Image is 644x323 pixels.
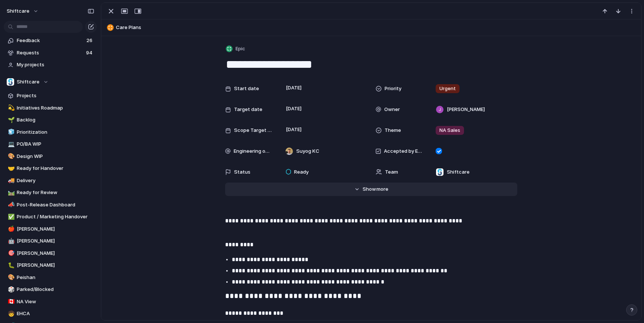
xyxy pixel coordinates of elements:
[4,199,97,210] a: 📣Post-Release Dashboard
[447,168,470,176] span: Shiftcare
[17,92,94,99] span: Projects
[17,116,94,124] span: Backlog
[17,104,94,112] span: Initiatives Roadmap
[7,189,14,196] button: 🛤️
[8,213,13,221] div: ✅
[234,106,262,113] span: Target date
[4,224,97,235] div: 🍎[PERSON_NAME]
[8,200,13,209] div: 📣
[8,116,13,124] div: 🌱
[294,168,309,176] span: Ready
[8,261,13,270] div: 🐛
[234,148,273,155] span: Engineering owner
[376,186,388,193] span: more
[439,85,456,92] span: Urgent
[8,249,13,257] div: 🎯
[17,153,94,160] span: Design WIP
[7,116,14,124] button: 🌱
[4,175,97,186] a: 🚚Delivery
[4,211,97,222] div: ✅Product / Marketing Handover
[17,298,94,305] span: NA View
[17,37,84,44] span: Feedback
[7,274,14,281] button: 🎨
[7,213,14,221] button: ✅
[4,187,97,198] a: 🛤️Ready for Review
[284,125,304,134] span: [DATE]
[17,213,94,221] span: Product / Marketing Handover
[4,296,97,307] a: 🇨🇦NA View
[4,235,97,247] a: 🤖[PERSON_NAME]
[8,297,13,306] div: 🇨🇦
[284,104,304,113] span: [DATE]
[4,272,97,283] div: 🎨Peishan
[7,237,14,245] button: 🤖
[384,106,400,113] span: Owner
[4,284,97,295] a: 🎲Parked/Blocked
[17,189,94,196] span: Ready for Review
[385,127,401,134] span: Theme
[116,24,638,31] span: Care Plans
[7,250,14,257] button: 🎯
[4,35,97,46] a: Feedback26
[385,168,398,176] span: Team
[17,165,94,172] span: Ready for Handover
[4,76,97,88] button: Shiftcare
[4,90,97,101] a: Projects
[8,237,13,246] div: 🤖
[296,148,319,155] span: Suyog KC
[17,310,94,317] span: EHCA
[4,260,97,271] a: 🐛[PERSON_NAME]
[86,49,94,57] span: 94
[234,168,250,176] span: Status
[7,7,29,15] span: shiftcare
[17,237,94,245] span: [PERSON_NAME]
[384,148,423,155] span: Accepted by Engineering
[86,37,94,44] span: 26
[363,186,376,193] span: Show
[234,85,259,92] span: Start date
[4,47,97,58] a: Requests94
[7,129,14,136] button: 🧊
[4,151,97,162] a: 🎨Design WIP
[17,49,84,57] span: Requests
[385,85,401,92] span: Priority
[8,176,13,185] div: 🚚
[8,285,13,294] div: 🎲
[8,189,13,197] div: 🛤️
[7,104,14,112] button: 💫
[4,59,97,70] a: My projects
[8,310,13,318] div: 🧒
[4,163,97,174] a: 🤝Ready for Handover
[8,225,13,233] div: 🍎
[17,262,94,269] span: [PERSON_NAME]
[7,140,14,148] button: 💻
[7,153,14,160] button: 🎨
[7,262,14,269] button: 🐛
[3,5,42,17] button: shiftcare
[236,45,245,53] span: Epic
[7,177,14,184] button: 🚚
[17,140,94,148] span: PO/BA WIP
[7,225,14,233] button: 🍎
[4,127,97,138] div: 🧊Prioritization
[17,274,94,281] span: Peishan
[7,165,14,172] button: 🤝
[4,102,97,114] a: 💫Initiatives Roadmap
[4,308,97,319] a: 🧒EHCA
[8,140,13,149] div: 💻
[8,273,13,282] div: 🎨
[17,177,94,184] span: Delivery
[4,248,97,259] div: 🎯[PERSON_NAME]
[439,127,460,134] span: NA Sales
